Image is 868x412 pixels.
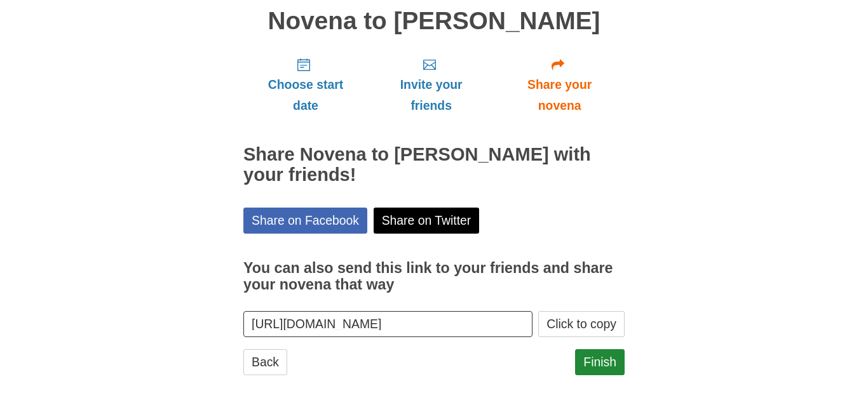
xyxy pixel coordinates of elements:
a: Share your novena [494,47,625,123]
button: Click to copy [538,311,625,337]
a: Invite your friends [368,47,494,123]
h1: Novena to [PERSON_NAME] [243,8,625,35]
span: Choose start date [256,74,355,116]
span: Share your novena [507,74,612,116]
a: Finish [575,349,625,375]
a: Share on Twitter [374,208,480,234]
a: Back [243,349,287,375]
a: Choose start date [243,47,368,123]
span: Invite your friends [381,74,482,116]
a: Share on Facebook [243,208,367,234]
h3: You can also send this link to your friends and share your novena that way [243,260,625,293]
h2: Share Novena to [PERSON_NAME] with your friends! [243,145,625,185]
